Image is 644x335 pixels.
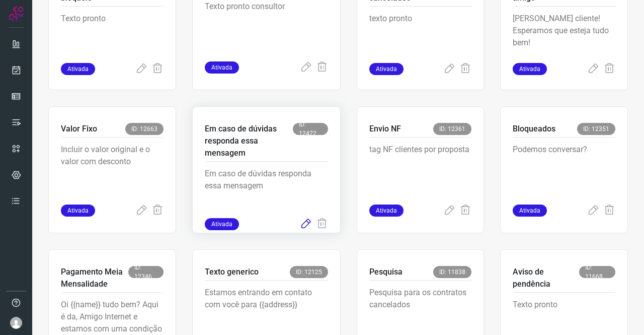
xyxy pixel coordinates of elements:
[10,317,22,329] img: avatar-user-boy.jpg
[579,266,615,278] span: ID: 11668
[61,13,164,63] p: Texto pronto
[205,61,239,74] span: Ativada
[369,144,472,194] p: tag NF clientes por proposta
[128,266,164,278] span: ID: 12346
[61,266,128,290] p: Pagamento Meia Mensalidade
[61,205,95,217] span: Ativada
[433,123,471,135] span: ID: 12361
[513,144,615,194] p: Podemos conversar?
[125,123,164,135] span: ID: 12663
[513,123,555,135] p: Bloqueados
[577,123,615,135] span: ID: 12351
[369,205,404,217] span: Ativada
[513,266,579,290] p: Aviso de pendência
[513,13,615,63] p: [PERSON_NAME] cliente! Esperamos que esteja tudo bem!
[9,6,24,21] img: Logo
[61,123,97,135] p: Valor Fixo
[513,63,547,75] span: Ativada
[205,123,293,159] p: Em caso de dúvidas responda essa mensagem
[369,63,404,75] span: Ativada
[61,63,95,75] span: Ativada
[205,168,328,218] p: Em caso de dúvidas responda essa mensagem
[433,266,471,278] span: ID: 11838
[205,218,239,230] span: Ativada
[205,266,259,278] p: Texto generico
[61,144,164,194] p: Incluir o valor original e o valor com desconto
[205,1,328,51] p: Texto pronto consultor
[513,205,547,217] span: Ativada
[369,266,403,278] p: Pesquisa
[369,123,401,135] p: Envio NF
[290,266,328,278] span: ID: 12125
[369,13,472,63] p: texto pronto
[293,123,328,135] span: ID: 12472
